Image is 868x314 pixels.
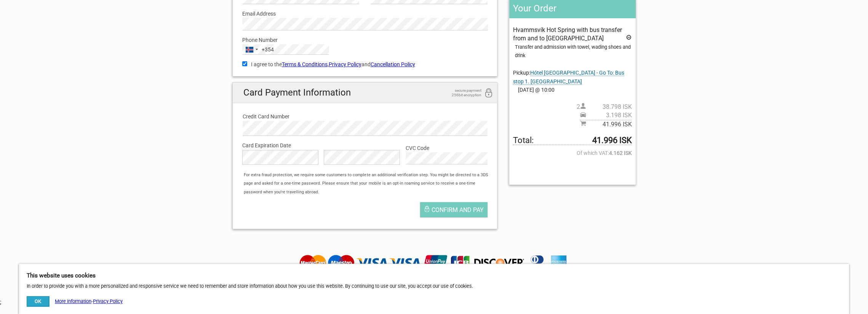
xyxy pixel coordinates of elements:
[406,144,488,152] label: CVC Code
[513,70,624,84] span: Change pickup place
[242,60,488,69] label: I agree to the , and
[580,111,632,120] span: Pickup price
[243,112,488,121] label: Credit Card Number
[609,149,632,157] strong: 4.162 ISK
[11,13,86,19] p: We're away right now. Please check back later!
[233,83,497,103] h2: Card Payment Information
[27,271,841,280] h5: This website uses cookies
[27,296,49,306] button: OK
[513,149,631,157] span: Of which VAT:
[443,88,481,97] span: secure payment 256bit encryption
[432,206,484,214] span: Confirm and pay
[577,103,632,111] span: 2 person(s)
[242,141,488,150] label: Card Expiration Date
[297,254,571,272] img: Tourdesk accepts
[93,298,123,304] a: Privacy Policy
[240,171,497,196] div: For extra fraud protection, we require some customers to complete an additional verification step...
[586,111,632,120] span: 3.198 ISK
[55,298,91,304] a: More information
[513,26,622,42] span: Hvammsvík Hot Spring with bus transfer from and to [GEOGRAPHIC_DATA]
[88,12,97,21] button: Open LiveChat chat widget
[282,61,328,67] a: Terms & Conditions
[513,136,631,145] span: Total to be paid
[371,61,415,67] a: Cancellation Policy
[242,10,488,18] label: Email Address
[513,86,631,94] span: [DATE] @ 10:00
[19,264,849,314] div: In order to provide you with a more personalized and responsive service we need to remember and s...
[243,45,274,54] button: Selected country
[262,45,274,54] div: +354
[420,202,488,217] button: Confirm and pay
[27,296,123,306] div: -
[586,103,632,111] span: 38.798 ISK
[592,136,632,145] strong: 41.996 ISK
[586,120,632,129] span: 41.996 ISK
[515,43,631,60] div: Transfer and admission with towel, wading shoes and drink
[580,120,632,129] span: Subtotal
[513,70,624,84] span: Pickup:
[329,61,361,67] a: Privacy Policy
[242,36,488,44] label: Phone Number
[484,88,493,99] i: 256bit encryption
